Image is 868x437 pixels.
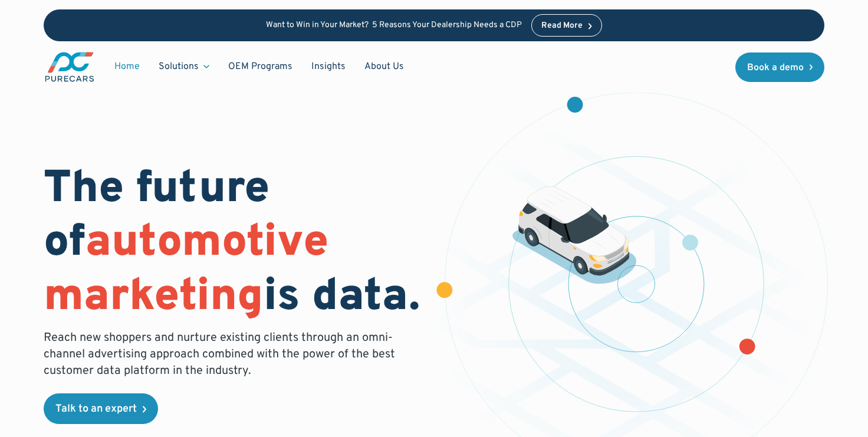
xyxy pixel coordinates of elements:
[266,21,522,31] p: Want to Win in Your Market? 5 Reasons Your Dealership Needs a CDP
[44,51,96,83] a: main
[512,186,637,284] img: illustration of a vehicle
[44,215,328,326] span: automotive marketing
[159,60,199,73] div: Solutions
[55,404,137,415] div: Talk to an expert
[355,55,413,78] a: About Us
[531,14,602,37] a: Read More
[44,393,158,424] a: Talk to an expert
[44,163,420,325] h1: The future of is data.
[541,22,583,30] div: Read More
[44,330,402,379] p: Reach new shoppers and nurture existing clients through an omni-channel advertising approach comb...
[219,55,302,78] a: OEM Programs
[747,63,804,73] div: Book a demo
[302,55,355,78] a: Insights
[105,55,149,78] a: Home
[149,55,219,78] div: Solutions
[44,51,96,83] img: purecars logo
[735,52,825,82] a: Book a demo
